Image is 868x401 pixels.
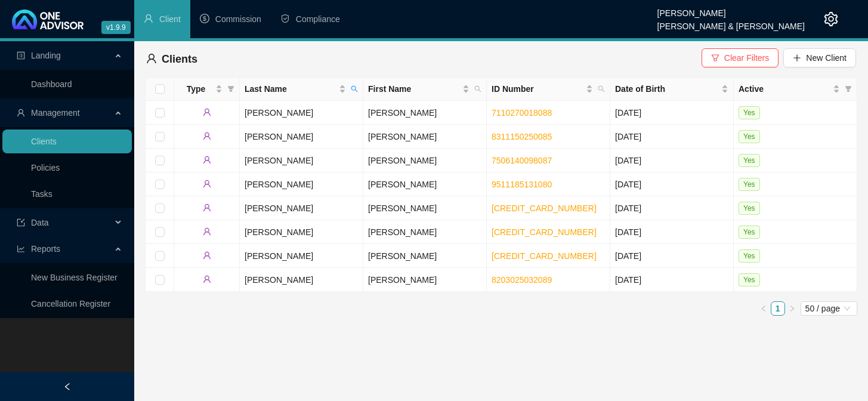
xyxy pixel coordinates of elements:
[487,78,610,101] th: ID Number
[225,80,237,98] span: filter
[240,196,363,220] td: [PERSON_NAME]
[162,53,197,65] span: Clients
[280,14,290,23] span: safety
[363,172,487,196] td: [PERSON_NAME]
[240,149,363,172] td: [PERSON_NAME]
[610,268,734,292] td: [DATE]
[144,14,153,23] span: user
[240,268,363,292] td: [PERSON_NAME]
[789,305,796,312] span: right
[31,163,60,172] a: Policies
[805,302,852,315] span: 50 / page
[31,299,110,309] a: Cancellation Register
[610,101,734,125] td: [DATE]
[472,80,484,98] span: search
[771,301,785,316] li: 1
[474,85,481,92] span: search
[657,3,805,16] div: [PERSON_NAME]
[200,14,209,23] span: dollar
[610,78,734,101] th: Date of Birth
[203,227,211,236] span: user
[31,218,49,227] span: Data
[842,80,854,98] span: filter
[203,108,211,116] span: user
[801,301,857,316] div: Page Size
[363,125,487,149] td: [PERSON_NAME]
[739,226,760,239] span: Yes
[785,301,799,316] button: right
[739,154,760,167] span: Yes
[734,78,857,101] th: Active
[31,189,52,199] a: Tasks
[610,172,734,196] td: [DATE]
[240,125,363,149] td: [PERSON_NAME]
[31,137,57,146] a: Clients
[615,82,719,95] span: Date of Birth
[756,301,771,316] li: Previous Page
[31,244,60,254] span: Reports
[492,108,552,118] a: 7110270018088
[159,14,181,24] span: Client
[771,302,784,315] a: 1
[227,85,234,92] span: filter
[739,130,760,143] span: Yes
[101,21,131,34] span: v1.9.9
[17,51,25,60] span: profile
[610,196,734,220] td: [DATE]
[783,48,856,67] button: New Client
[240,244,363,268] td: [PERSON_NAME]
[824,12,838,26] span: setting
[724,51,769,64] span: Clear Filters
[492,180,552,189] a: 9511185131080
[12,10,84,29] img: 2df55531c6924b55f21c4cf5d4484680-logo-light.svg
[793,54,801,62] span: plus
[610,149,734,172] td: [DATE]
[203,156,211,164] span: user
[760,305,767,312] span: left
[179,82,213,95] span: Type
[363,149,487,172] td: [PERSON_NAME]
[739,106,760,119] span: Yes
[17,109,25,117] span: user
[739,82,830,95] span: Active
[845,85,852,92] span: filter
[492,251,597,261] a: [CREDIT_CARD_NUMBER]
[711,54,719,62] span: filter
[296,14,340,24] span: Compliance
[348,80,360,98] span: search
[368,82,460,95] span: First Name
[363,268,487,292] td: [PERSON_NAME]
[739,273,760,286] span: Yes
[610,220,734,244] td: [DATE]
[63,383,72,391] span: left
[363,101,487,125] td: [PERSON_NAME]
[739,178,760,191] span: Yes
[31,108,80,118] span: Management
[739,202,760,215] span: Yes
[595,80,607,98] span: search
[203,180,211,188] span: user
[610,125,734,149] td: [DATE]
[739,249,760,263] span: Yes
[240,220,363,244] td: [PERSON_NAME]
[702,48,779,67] button: Clear Filters
[203,132,211,140] span: user
[174,78,240,101] th: Type
[351,85,358,92] span: search
[363,220,487,244] td: [PERSON_NAME]
[215,14,261,24] span: Commission
[31,273,118,282] a: New Business Register
[492,203,597,213] a: [CREDIT_CARD_NUMBER]
[756,301,771,316] button: left
[610,244,734,268] td: [DATE]
[146,53,157,64] span: user
[492,82,583,95] span: ID Number
[492,275,552,285] a: 8203025032089
[785,301,799,316] li: Next Page
[363,196,487,220] td: [PERSON_NAME]
[17,245,25,253] span: line-chart
[31,51,61,60] span: Landing
[245,82,336,95] span: Last Name
[363,244,487,268] td: [PERSON_NAME]
[492,227,597,237] a: [CREDIT_CARD_NUMBER]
